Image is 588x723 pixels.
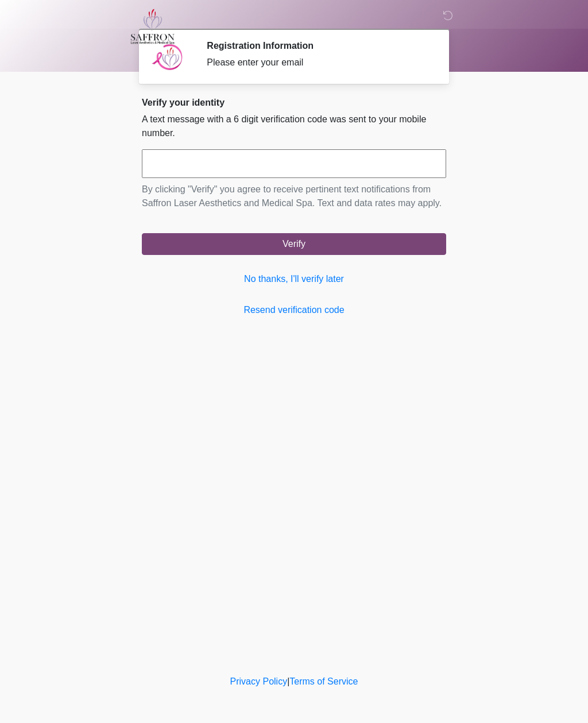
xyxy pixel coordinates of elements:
a: Privacy Policy [230,676,288,686]
a: | [287,676,289,686]
p: A text message with a 6 digit verification code was sent to your mobile number. [142,113,446,140]
img: Agent Avatar [150,40,185,75]
h2: Verify your identity [142,97,446,108]
a: Terms of Service [289,676,358,686]
img: Saffron Laser Aesthetics and Medical Spa Logo [130,9,175,44]
div: Please enter your email [207,56,429,69]
p: By clicking "Verify" you agree to receive pertinent text notifications from Saffron Laser Aesthet... [142,183,446,210]
a: Resend verification code [142,303,446,317]
button: Verify [142,233,446,255]
a: No thanks, I'll verify later [142,272,446,286]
